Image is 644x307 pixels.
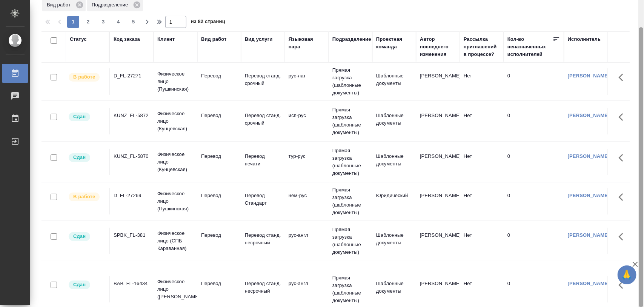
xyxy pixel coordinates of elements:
[73,113,86,120] p: Сдан
[464,35,500,58] div: Рассылка приглашений в процессе?
[285,108,329,134] td: исп-рус
[416,228,460,254] td: [PERSON_NAME]
[68,72,105,82] div: Исполнитель выполняет работу
[460,108,504,134] td: Нет
[329,222,372,260] td: Прямая загрузка (шаблонные документы)
[329,63,372,100] td: Прямая загрузка (шаблонные документы)
[68,192,105,202] div: Исполнитель выполняет работу
[245,112,281,127] p: Перевод станд. срочный
[47,1,73,9] p: Вид работ
[289,35,325,51] div: Языковая пара
[114,72,150,80] div: D_FL-27271
[416,149,460,175] td: [PERSON_NAME]
[614,149,632,167] button: Здесь прячутся важные кнопки
[82,16,94,28] button: 2
[114,153,150,160] div: KUNZ_FL-5870
[332,35,371,43] div: Подразделение
[128,18,140,26] span: 5
[504,108,564,134] td: 0
[568,281,610,286] a: [PERSON_NAME]
[157,230,194,252] p: Физическое лицо (СПБ Караванная)
[68,280,105,290] div: Менеджер проверил работу исполнителя, передает ее на следующий этап
[97,18,109,26] span: 3
[504,188,564,214] td: 0
[460,228,504,254] td: Нет
[201,280,237,287] p: Перевод
[112,18,124,26] span: 4
[614,108,632,126] button: Здесь прячутся важные кнопки
[114,280,150,287] div: BAB_FL-16434
[372,188,416,214] td: Юридический
[112,16,124,28] button: 4
[285,276,329,302] td: рус-англ
[460,68,504,95] td: Нет
[504,149,564,175] td: 0
[201,35,227,43] div: Вид работ
[157,35,175,43] div: Клиент
[372,149,416,175] td: Шаблонные документы
[201,192,237,199] p: Перевод
[201,153,237,160] p: Перевод
[245,192,281,207] p: Перевод Стандарт
[157,110,194,133] p: Физическое лицо (Кунцевская)
[460,149,504,175] td: Нет
[329,182,372,220] td: Прямая загрузка (шаблонные документы)
[201,231,237,239] p: Перевод
[376,35,412,51] div: Проектная команда
[614,228,632,246] button: Здесь прячутся важные кнопки
[114,112,150,119] div: KUNZ_FL-5872
[504,228,564,254] td: 0
[114,231,150,239] div: SPBK_FL-381
[70,35,87,43] div: Статус
[68,153,105,163] div: Менеджер проверил работу исполнителя, передает ее на следующий этап
[157,278,194,301] p: Физическое лицо ([PERSON_NAME])
[73,281,86,288] p: Сдан
[82,18,94,26] span: 2
[372,68,416,95] td: Шаблонные документы
[73,233,86,240] p: Сдан
[329,143,372,181] td: Прямая загрузка (шаблонные документы)
[614,276,632,294] button: Здесь прячутся важные кнопки
[568,232,610,238] a: [PERSON_NAME]
[285,149,329,175] td: тур-рус
[73,154,86,161] p: Сдан
[68,112,105,122] div: Менеджер проверил работу исполнителя, передает ее на следующий этап
[245,280,281,295] p: Перевод станд. несрочный
[460,276,504,302] td: Нет
[92,1,131,9] p: Подразделение
[568,35,601,43] div: Исполнитель
[568,113,610,118] a: [PERSON_NAME]
[285,188,329,214] td: нем-рус
[614,188,632,206] button: Здесь прячутся важные кнопки
[201,72,237,80] p: Перевод
[372,276,416,302] td: Шаблонные документы
[372,228,416,254] td: Шаблонные документы
[372,108,416,134] td: Шаблонные документы
[157,70,194,93] p: Физическое лицо (Пушкинская)
[201,112,237,119] p: Перевод
[114,35,140,43] div: Код заказа
[568,73,610,79] a: [PERSON_NAME]
[416,108,460,134] td: [PERSON_NAME]
[420,35,456,58] div: Автор последнего изменения
[114,192,150,199] div: D_FL-27269
[285,68,329,95] td: рус-лат
[618,265,636,284] button: 🙏
[568,193,610,198] a: [PERSON_NAME]
[416,68,460,95] td: [PERSON_NAME]
[157,190,194,213] p: Физическое лицо (Пушкинская)
[416,276,460,302] td: [PERSON_NAME]
[329,102,372,140] td: Прямая загрузка (шаблонные документы)
[191,17,225,28] span: из 82 страниц
[128,16,140,28] button: 5
[97,16,109,28] button: 3
[504,276,564,302] td: 0
[157,151,194,173] p: Физическое лицо (Кунцевская)
[416,188,460,214] td: [PERSON_NAME]
[245,153,281,168] p: Перевод печати
[460,188,504,214] td: Нет
[73,193,95,201] p: В работе
[245,72,281,87] p: Перевод станд. срочный
[245,231,281,247] p: Перевод станд. несрочный
[285,228,329,254] td: рус-англ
